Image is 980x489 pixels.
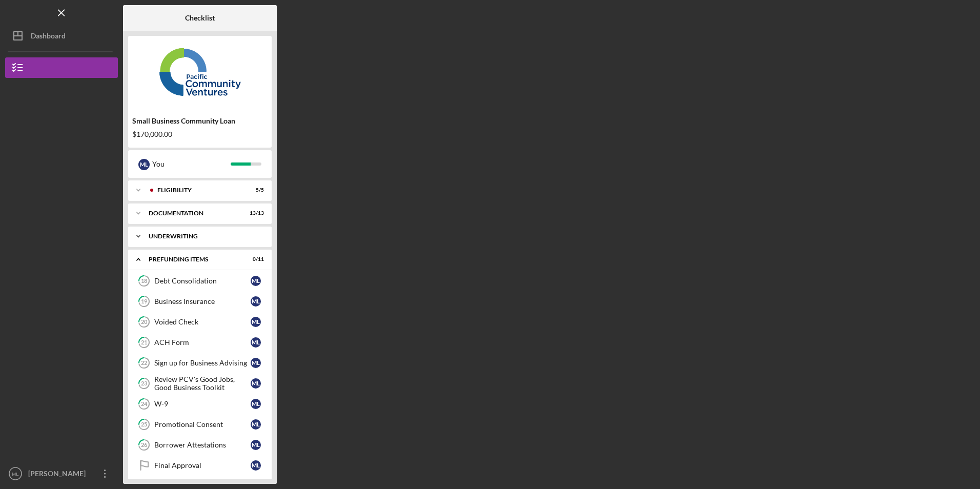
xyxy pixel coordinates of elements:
a: Final ApprovalML [133,455,267,476]
a: 19Business InsuranceML [133,291,267,312]
a: 23Review PCV's Good Jobs, Good Business ToolkitML [133,373,267,394]
tspan: 25 [141,421,147,428]
div: $170,000.00 [132,130,268,138]
div: Dashboard [31,26,66,49]
div: M L [251,296,261,307]
tspan: 18 [141,278,147,284]
a: 18Debt ConsolidationML [133,271,267,291]
div: Business Insurance [154,297,251,305]
div: You [152,155,231,173]
div: M L [251,399,261,409]
div: Voided Check [154,318,251,326]
div: M L [251,460,261,471]
tspan: 24 [141,401,148,407]
div: 5 / 5 [246,187,264,193]
button: Dashboard [5,26,118,46]
div: 0 / 11 [246,256,264,262]
div: Review PCV's Good Jobs, Good Business Toolkit [154,375,251,392]
div: Prefunding Items [149,256,238,262]
a: 21ACH FormML [133,332,267,353]
a: 22Sign up for Business AdvisingML [133,353,267,373]
img: Product logo [128,41,272,103]
a: 24W-9ML [133,394,267,414]
tspan: 26 [141,442,148,449]
button: ML[PERSON_NAME] [5,463,118,484]
div: Debt Consolidation [154,277,251,285]
div: Borrower Attestations [154,441,251,449]
a: 20Voided CheckML [133,312,267,332]
div: M L [251,440,261,450]
div: Sign up for Business Advising [154,359,251,367]
tspan: 20 [141,319,148,325]
div: Small Business Community Loan [132,117,268,125]
tspan: 22 [141,360,147,366]
div: ACH Form [154,338,251,347]
div: Eligibility [157,187,238,193]
tspan: 19 [141,298,148,305]
div: [PERSON_NAME] [26,463,92,486]
div: M L [138,159,150,170]
div: M L [251,378,261,389]
div: M L [251,317,261,327]
div: M L [251,276,261,286]
div: W-9 [154,400,251,408]
div: M L [251,337,261,348]
div: Promotional Consent [154,420,251,429]
text: ML [12,471,19,477]
b: Checklist [185,14,215,22]
a: 26Borrower AttestationsML [133,435,267,455]
a: 25Promotional ConsentML [133,414,267,435]
div: M L [251,358,261,368]
div: M L [251,419,261,430]
div: Documentation [149,210,238,216]
div: Underwriting [149,233,259,239]
div: Final Approval [154,461,251,470]
tspan: 23 [141,380,147,387]
tspan: 21 [141,339,147,346]
div: 13 / 13 [246,210,264,216]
